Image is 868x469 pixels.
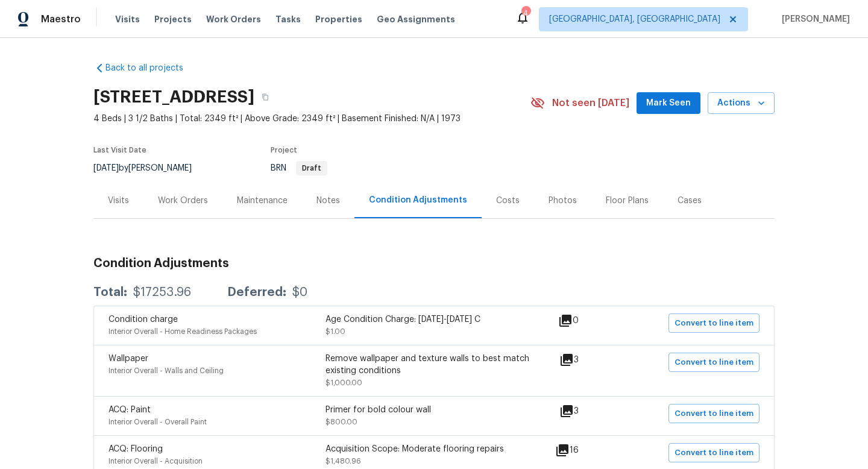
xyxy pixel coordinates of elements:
[496,195,520,207] div: Costs
[777,13,850,25] span: [PERSON_NAME]
[668,443,759,462] button: Convert to line item
[559,353,617,367] div: 3
[325,313,542,326] div: Age Condition Charge: [DATE]-[DATE] C
[108,328,257,335] span: Interior Overall - Home Readiness Packages
[275,15,301,24] span: Tasks
[325,328,345,335] span: $1.00
[108,315,178,324] span: Condition charge
[369,194,467,206] div: Condition Adjustments
[108,195,129,207] div: Visits
[646,96,691,111] span: Mark Seen
[325,458,361,465] span: $1,480.96
[637,92,700,115] button: Mark Seen
[316,195,340,207] div: Notes
[325,404,542,416] div: Primer for bold colour wall
[133,286,191,298] div: $17253.96
[559,404,617,418] div: 3
[41,13,81,25] span: Maestro
[93,286,127,298] div: Total:
[549,195,577,207] div: Photos
[297,165,326,172] span: Draft
[93,257,775,269] h3: Condition Adjustments
[292,286,307,298] div: $0
[717,96,765,111] span: Actions
[325,418,357,426] span: $800.00
[549,13,720,25] span: [GEOGRAPHIC_DATA], [GEOGRAPHIC_DATA]
[325,443,542,455] div: Acquisition Scope: Moderate flooring repairs
[93,113,530,125] span: 4 Beds | 3 1/2 Baths | Total: 2349 ft² | Above Grade: 2349 ft² | Basement Finished: N/A | 1973
[271,164,327,172] span: BRN
[154,13,192,25] span: Projects
[93,62,209,74] a: Back to all projects
[271,146,297,154] span: Project
[315,13,362,25] span: Properties
[675,407,753,421] span: Convert to line item
[555,443,617,458] div: 16
[254,86,276,108] button: Copy Address
[325,379,362,386] span: $1,000.00
[93,91,254,103] h2: [STREET_ADDRESS]
[552,97,629,109] span: Not seen [DATE]
[227,286,286,298] div: Deferred:
[108,354,148,363] span: Wallpaper
[325,353,542,377] div: Remove wallpaper and texture walls to best match existing conditions
[93,164,119,172] span: [DATE]
[93,146,146,154] span: Last Visit Date
[708,92,775,115] button: Actions
[115,13,140,25] span: Visits
[521,7,530,19] div: 4
[108,406,151,414] span: ACQ: Paint
[668,353,759,372] button: Convert to line item
[675,356,753,370] span: Convert to line item
[606,195,649,207] div: Floor Plans
[158,195,208,207] div: Work Orders
[108,367,224,374] span: Interior Overall - Walls and Ceiling
[675,446,753,460] span: Convert to line item
[108,445,163,453] span: ACQ: Flooring
[675,316,753,330] span: Convert to line item
[668,313,759,333] button: Convert to line item
[206,13,261,25] span: Work Orders
[237,195,288,207] div: Maintenance
[678,195,702,207] div: Cases
[558,313,617,328] div: 0
[108,418,207,426] span: Interior Overall - Overall Paint
[93,161,206,175] div: by [PERSON_NAME]
[668,404,759,423] button: Convert to line item
[377,13,455,25] span: Geo Assignments
[108,458,203,465] span: Interior Overall - Acquisition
